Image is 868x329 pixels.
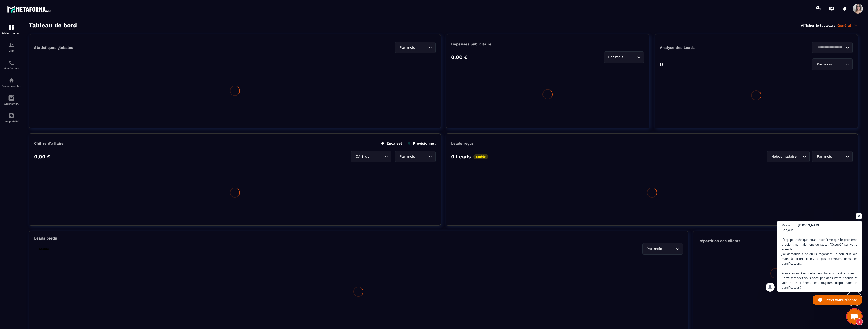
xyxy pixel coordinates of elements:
p: 0,00 € [451,54,468,60]
p: Chiffre d’affaire [34,141,64,146]
input: Search for option [370,154,383,159]
span: Entrez votre réponse [825,295,857,304]
div: Search for option [395,151,436,162]
a: accountantaccountantComptabilité [1,109,21,127]
span: Par mois [607,54,625,60]
p: Général [837,23,858,28]
span: Par mois [816,62,833,67]
p: 0,00 € [34,154,50,160]
span: Hebdomadaire [770,154,798,159]
a: automationsautomationsEspace membre [1,74,21,91]
img: scheduler [8,60,14,66]
div: Search for option [351,151,391,162]
p: CRM [1,49,21,52]
p: Comptabilité [1,120,21,123]
p: Répartition des clients [698,238,853,243]
input: Search for option [816,45,844,50]
p: 0 [660,61,663,67]
input: Search for option [625,54,636,60]
span: [PERSON_NAME] [798,224,821,226]
div: Search for option [642,243,683,255]
img: automations [8,77,14,83]
input: Search for option [663,246,674,252]
div: Search for option [812,151,853,162]
p: Stable [37,246,51,252]
p: Tableau de bord [1,32,21,35]
img: accountant [8,113,14,119]
img: logo [7,5,52,14]
div: Ouvrir le chat [847,309,862,324]
p: Encaissé [381,141,403,146]
p: Planificateur [1,67,21,70]
span: CA Brut [354,154,370,159]
p: Leads reçus [451,141,474,146]
p: Espace membre [1,85,21,87]
p: Leads perdu [34,236,57,241]
span: Par mois [398,154,416,159]
h3: Tableau de bord [29,22,77,29]
p: Dépenses publicitaire [451,42,644,46]
span: Par mois [398,45,416,50]
span: 1 [856,318,863,325]
p: 0 Leads [451,154,471,160]
span: Par mois [646,246,663,252]
a: formationformationTableau de bord [1,21,21,38]
input: Search for option [798,154,801,159]
a: formationformationCRM [1,38,21,56]
p: Assistant IA [1,102,21,105]
div: Search for option [767,151,810,162]
p: Statistiques globales [34,45,73,50]
span: Par mois [816,154,833,159]
input: Search for option [833,154,844,159]
p: Analyse des Leads [660,45,756,50]
div: Search for option [812,58,853,70]
img: formation [8,24,14,31]
div: Search for option [812,42,853,53]
input: Search for option [833,62,844,67]
span: Message de [782,224,797,226]
img: formation [8,42,14,48]
p: Prévisionnel [408,141,436,146]
a: schedulerschedulerPlanificateur [1,56,21,74]
input: Search for option [416,45,427,50]
p: Afficher le tableau : [801,23,835,27]
div: Search for option [604,51,644,63]
input: Search for option [416,154,427,159]
div: Search for option [395,42,436,53]
p: Stable [473,154,488,159]
a: Assistant IA [1,91,21,109]
span: Bonjour, L'équipe technique nous reconfirme que le problème provient normalement du statut "Occup... [782,228,857,300]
